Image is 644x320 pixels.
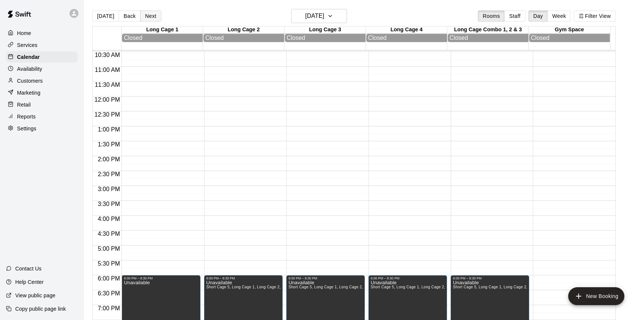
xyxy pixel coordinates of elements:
button: [DATE] [92,10,119,22]
span: Short Cage 5, Long Cage 1, Long Cage 2, Long Cage 3, Long Cage 4, Long Cage Combo 1, 2 & 3 [371,285,544,289]
button: [DATE] [291,9,347,23]
span: 5:30 PM [96,260,122,267]
span: 1:00 PM [96,126,122,133]
div: 6:00 PM – 8:30 PM [206,276,280,280]
span: Short Cage 5, Long Cage 1, Long Cage 2, Long Cage 3, Long Cage 4, Long Cage Combo 1, 2 & 3 [206,285,380,289]
a: Customers [6,75,78,86]
span: 10:30 AM [93,52,122,58]
span: 2:00 PM [96,156,122,162]
a: Home [6,28,78,39]
a: Reports [6,111,78,122]
div: Gym Space [529,26,610,34]
button: Next [140,10,161,22]
span: 3:00 PM [96,186,122,192]
a: Availability [6,63,78,75]
span: Short Cage 5, Long Cage 1, Long Cage 2, Long Cage 3, Long Cage 4, Long Cage Combo 1, 2 & 3 [289,285,462,289]
span: 6:00 PM [96,275,122,282]
span: 2:30 PM [96,171,122,177]
span: 11:00 AM [93,67,122,73]
div: 6:00 PM – 8:30 PM [289,276,363,280]
a: Retail [6,99,78,110]
span: 12:00 PM [93,96,122,103]
div: Closed [205,35,282,41]
p: Marketing [17,89,41,96]
span: 11:30 AM [93,82,122,88]
a: Marketing [6,87,78,98]
div: Long Cage 2 [203,26,284,34]
div: Closed [287,35,364,41]
button: Rooms [478,10,505,22]
p: Calendar [17,53,40,61]
span: 5:00 PM [96,245,122,252]
span: 6:30 PM [96,290,122,297]
p: Retail [17,101,31,108]
a: Calendar [6,51,78,63]
div: 6:00 PM – 8:30 PM [453,276,527,280]
p: Contact Us [15,265,42,272]
p: Help Center [15,278,44,286]
div: Long Cage 4 [366,26,447,34]
div: 6:00 PM – 8:30 PM [124,276,198,280]
span: 3:30 PM [96,201,122,207]
p: Services [17,41,38,49]
div: Closed [124,35,201,41]
button: add [568,287,624,305]
button: Week [547,10,571,22]
span: 4:00 PM [96,216,122,222]
button: Staff [504,10,525,22]
span: 4:30 PM [96,231,122,237]
p: Reports [17,113,36,120]
button: Back [119,10,141,22]
p: View public page [15,292,55,299]
div: Closed [531,35,608,41]
span: Short Cage 5, Long Cage 1, Long Cage 2, Long Cage 3, Long Cage 4, Long Cage Combo 1, 2 & 3 [453,285,627,289]
span: 12:30 PM [93,111,122,118]
p: Home [17,29,31,37]
button: Day [528,10,548,22]
a: Settings [6,123,78,134]
span: 1:30 PM [96,141,122,148]
div: Long Cage 3 [284,26,366,34]
button: Filter View [574,10,615,22]
p: Availability [17,65,42,73]
div: 6:00 PM – 8:30 PM [371,276,445,280]
a: Services [6,39,78,51]
h6: [DATE] [305,11,324,21]
span: 7:00 PM [96,305,122,311]
div: Closed [368,35,445,41]
p: Customers [17,77,43,85]
p: Copy public page link [15,305,66,313]
div: Long Cage 1 [122,26,203,34]
div: Long Cage Combo 1, 2 & 3 [447,26,529,34]
p: Settings [17,125,36,132]
div: Closed [450,35,527,41]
